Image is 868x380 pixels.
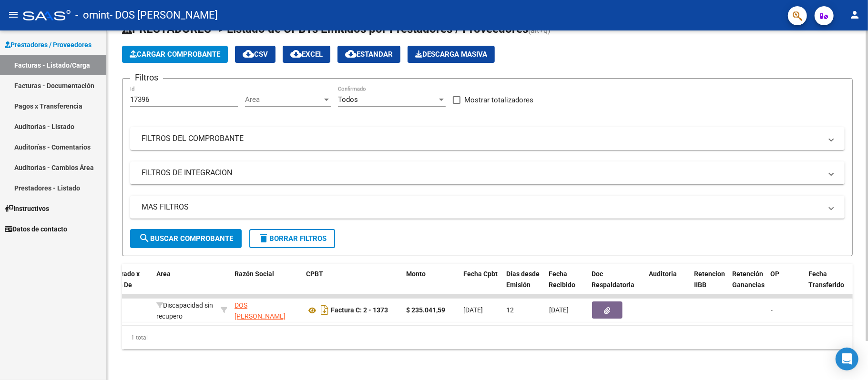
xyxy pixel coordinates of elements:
[290,50,323,59] span: EXCEL
[130,71,163,84] h3: Filtros
[5,40,92,50] span: Prestadores / Proveedores
[139,234,233,243] span: Buscar Comprobante
[645,264,691,306] datatable-header-cell: Auditoria
[402,264,460,306] datatable-header-cell: Monto
[691,264,729,306] datatable-header-cell: Retencion IIBB
[849,9,860,20] mat-icon: person
[318,302,331,318] i: Descargar documento
[502,264,545,306] datatable-header-cell: Días desde Emisión
[406,270,426,278] span: Monto
[75,5,110,26] span: - omint
[331,307,388,314] strong: Factura C: 2 - 1373
[836,348,858,370] div: Open Intercom Messenger
[235,270,274,278] span: Razón Social
[345,50,393,59] span: Estandar
[156,270,171,278] span: Area
[809,270,845,289] span: Fecha Transferido
[245,95,322,104] span: Area
[5,224,67,234] span: Datos de contacto
[805,264,858,306] datatable-header-cell: Fecha Transferido
[130,229,242,248] button: Buscar Comprobante
[153,264,217,306] datatable-header-cell: Area
[243,50,268,59] span: CSV
[130,196,845,219] mat-expansion-panel-header: MAS FILTROS
[733,270,765,289] span: Retención Ganancias
[139,232,150,244] mat-icon: search
[694,270,725,289] span: Retencion IIBB
[549,306,569,314] span: [DATE]
[142,202,822,212] mat-panel-title: MAS FILTROS
[549,270,576,289] span: Fecha Recibido
[235,301,286,320] span: DOS [PERSON_NAME]
[463,270,498,278] span: Fecha Cpbt
[464,94,533,106] span: Mostrar totalizadores
[104,270,140,289] span: Facturado x Orden De
[460,264,502,306] datatable-header-cell: Fecha Cpbt
[588,264,645,306] datatable-header-cell: Doc Respaldatoria
[235,46,276,63] button: CSV
[545,264,588,306] datatable-header-cell: Fecha Recibido
[100,264,153,306] datatable-header-cell: Facturado x Orden De
[463,306,483,314] span: [DATE]
[122,46,228,63] button: Cargar Comprobante
[729,264,767,306] datatable-header-cell: Retención Ganancias
[302,264,402,306] datatable-header-cell: CPBT
[258,232,269,244] mat-icon: delete
[767,264,805,306] datatable-header-cell: OP
[283,46,330,63] button: EXCEL
[130,161,845,184] mat-expansion-panel-header: FILTROS DE INTEGRACION
[771,270,780,278] span: OP
[306,270,323,278] span: CPBT
[5,203,49,214] span: Instructivos
[649,270,677,278] span: Auditoria
[258,234,327,243] span: Borrar Filtros
[243,48,254,60] mat-icon: cloud_download
[130,50,220,59] span: Cargar Comprobante
[156,301,213,320] span: Discapacidad sin recupero
[345,48,357,60] mat-icon: cloud_download
[415,50,487,59] span: Descarga Masiva
[142,133,822,144] mat-panel-title: FILTROS DEL COMPROBANTE
[130,127,845,150] mat-expansion-panel-header: FILTROS DEL COMPROBANTE
[142,168,822,178] mat-panel-title: FILTROS DE INTEGRACION
[408,46,495,63] app-download-masive: Descarga masiva de comprobantes (adjuntos)
[8,9,19,20] mat-icon: menu
[406,306,445,314] strong: $ 235.041,59
[249,229,335,248] button: Borrar Filtros
[338,95,358,104] span: Todos
[337,46,400,63] button: Estandar
[122,326,853,350] div: 1 total
[290,48,302,60] mat-icon: cloud_download
[408,46,495,63] button: Descarga Masiva
[231,264,302,306] datatable-header-cell: Razón Social
[506,270,540,289] span: Días desde Emisión
[506,306,514,314] span: 12
[235,300,298,320] div: 23186528794
[771,306,773,314] span: -
[110,5,218,26] span: - DOS [PERSON_NAME]
[592,270,635,289] span: Doc Respaldatoria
